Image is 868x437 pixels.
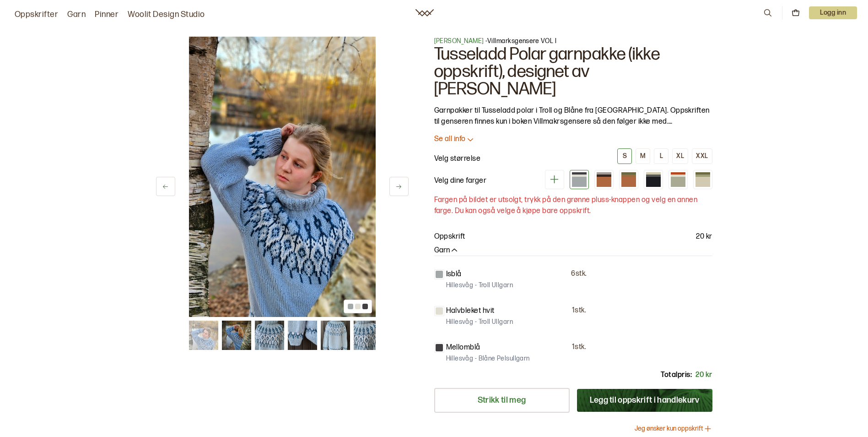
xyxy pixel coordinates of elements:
div: Ubleket hvit (utsolgt) [693,170,712,189]
button: S [617,148,632,164]
button: L [654,148,669,164]
button: Garn [434,246,459,256]
p: Velg størrelse [434,153,481,164]
img: Bilde av oppskrift [189,37,376,317]
p: 1 stk. [572,343,586,352]
h1: Tusseladd Polar garnpakke (ikke oppskrift), designet av [PERSON_NAME] [434,46,712,98]
p: Garnpakker til Tusseladd polar i Troll og Blåne fra [GEOGRAPHIC_DATA]. Oppskriften til genseren f... [434,105,712,127]
div: L [660,152,663,160]
p: Totalpris: [661,370,692,381]
div: Lys grå (utsolgt) [669,170,688,189]
p: 20 kr [696,231,712,242]
button: Se all info [434,135,712,144]
p: - Villmarksgensere VOL I [434,37,712,46]
button: XXL [692,148,712,164]
button: Jeg ønsker kun oppskrift [635,424,712,433]
p: Mellomblå [446,342,480,353]
a: Strikk til meg [434,388,570,413]
p: 6 stk. [571,269,587,279]
p: Halvbleket hvit [446,306,495,317]
a: Garn [67,8,86,21]
p: Velg dine farger [434,175,487,186]
p: Isblå [446,269,462,280]
div: M [640,152,646,160]
button: M [636,148,650,164]
p: Hillesvåg - Troll Ullgarn [446,281,513,290]
p: Fargen på bildet er utsolgt, trykk på den grønne pluss-knappen og velg en annen farge. Du kan ogs... [434,195,712,217]
div: Cognac og brun (utsolgt) [594,170,614,189]
p: Logg inn [809,6,857,19]
p: Hillesvåg - Blåne Pelsullgarn [446,354,530,363]
p: Hillesvåg - Troll Ullgarn [446,317,513,327]
a: Oppskrifter [15,8,58,21]
div: Isblå (utsolgt) [570,170,589,189]
button: Legg til oppskrift i handlekurv [577,389,712,412]
button: XL [672,148,688,164]
a: [PERSON_NAME] [434,37,484,45]
button: User dropdown [809,6,857,19]
div: XL [676,152,684,160]
a: Woolit Design Studio [128,8,205,21]
div: Marineblå (utsolgt) [644,170,663,189]
p: Se all info [434,135,466,144]
p: Oppskrift [434,231,465,242]
a: Woolit [415,9,434,16]
p: 1 stk. [572,306,586,316]
a: Pinner [95,8,119,21]
div: Høstfarger (utsolgt) [619,170,638,189]
div: XXL [696,152,708,160]
div: S [623,152,627,160]
p: 20 kr [695,370,712,381]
